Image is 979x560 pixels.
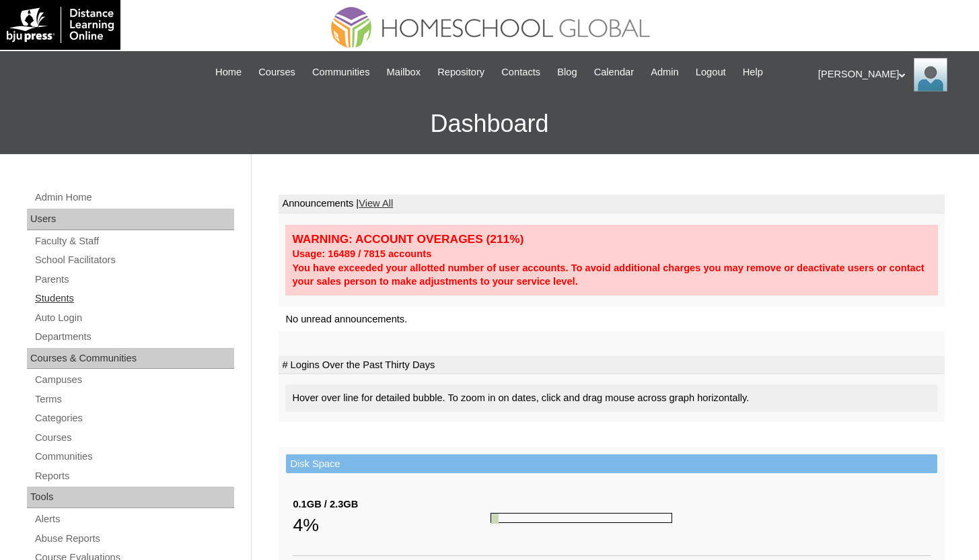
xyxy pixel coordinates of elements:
a: Auto Login [34,310,234,326]
div: Hover over line for detailed bubble. To zoom in on dates, click and drag mouse across graph horiz... [285,384,938,412]
a: Communities [305,65,377,80]
div: 4% [293,512,491,538]
a: Terms [34,391,234,408]
a: Blog [550,65,583,80]
a: View All [359,198,393,209]
h3: Dashboard [7,94,972,154]
img: logo-white.png [7,7,114,43]
a: Repository [431,65,491,80]
a: Reports [34,468,234,485]
a: Courses [252,65,302,80]
a: Admin Home [34,189,234,206]
span: Communities [312,65,370,80]
a: Help [736,65,770,80]
td: # Logins Over the Past Thirty Days [279,356,945,375]
span: Blog [557,65,577,80]
span: Mailbox [387,65,421,80]
a: Alerts [34,511,234,528]
div: [PERSON_NAME] [818,58,966,92]
a: Categories [34,410,234,427]
span: Logout [696,65,726,80]
a: Logout [689,65,733,80]
span: Repository [437,65,484,80]
span: Calendar [594,65,634,80]
strong: Usage: 16489 / 7815 accounts [292,248,431,259]
span: Home [215,65,242,80]
a: Students [34,290,234,307]
td: Disk Space [286,454,937,474]
a: Mailbox [380,65,428,80]
td: No unread announcements. [279,307,945,332]
div: You have exceeded your allotted number of user accounts. To avoid additional charges you may remo... [292,261,931,289]
a: Admin [644,65,686,80]
td: Announcements | [279,195,945,213]
span: Help [743,65,763,80]
span: Admin [651,65,679,80]
a: Communities [34,448,234,465]
div: 0.1GB / 2.3GB [293,497,491,512]
a: Abuse Reports [34,530,234,547]
div: Users [27,209,234,230]
a: Calendar [587,65,641,80]
div: WARNING: ACCOUNT OVERAGES (211%) [292,232,931,247]
a: Contacts [495,65,547,80]
span: Courses [258,65,295,80]
a: Home [209,65,248,80]
div: Tools [27,487,234,508]
a: Faculty & Staff [34,233,234,250]
span: Contacts [501,65,540,80]
div: Courses & Communities [27,348,234,370]
a: School Facilitators [34,252,234,269]
img: Anna Beltran [914,58,947,92]
a: Campuses [34,372,234,388]
a: Parents [34,271,234,288]
a: Courses [34,429,234,446]
a: Departments [34,328,234,345]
